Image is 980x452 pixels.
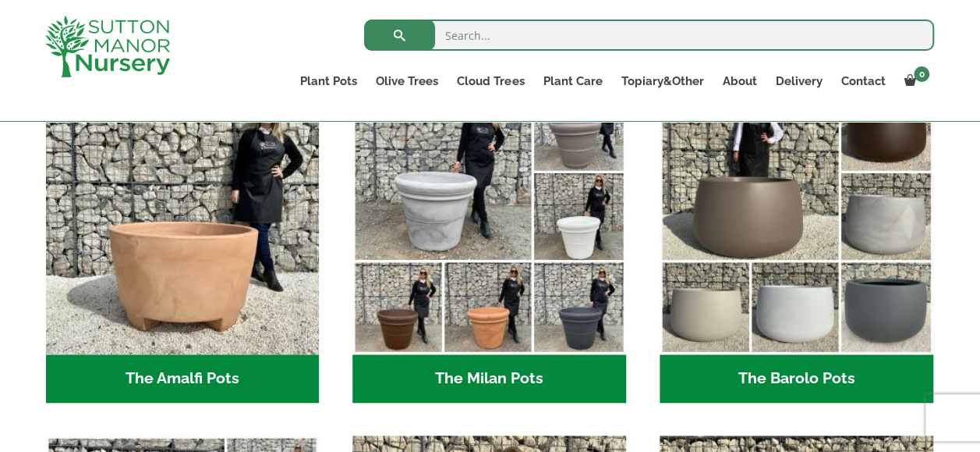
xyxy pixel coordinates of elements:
a: Plant Care [533,70,611,92]
a: Cloud Trees [448,70,533,92]
a: Plant Pots [291,70,366,92]
h2: The Barolo Pots [660,354,933,403]
span: 0 [914,66,929,82]
input: Search... [364,20,934,51]
img: The Barolo Pots [660,81,933,355]
img: logo [45,16,170,77]
img: The Milan Pots [352,81,626,355]
a: About [713,70,766,92]
a: 0 [894,70,934,92]
a: Topiary&Other [611,70,713,92]
a: Visit product category The Milan Pots [352,81,626,403]
a: Visit product category The Barolo Pots [660,81,933,403]
a: Delivery [766,70,831,92]
a: Visit product category The Amalfi Pots [46,81,320,403]
h2: The Milan Pots [352,354,626,403]
h2: The Amalfi Pots [46,354,320,403]
a: Olive Trees [366,70,448,92]
a: Contact [831,70,894,92]
img: The Amalfi Pots [46,81,320,355]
